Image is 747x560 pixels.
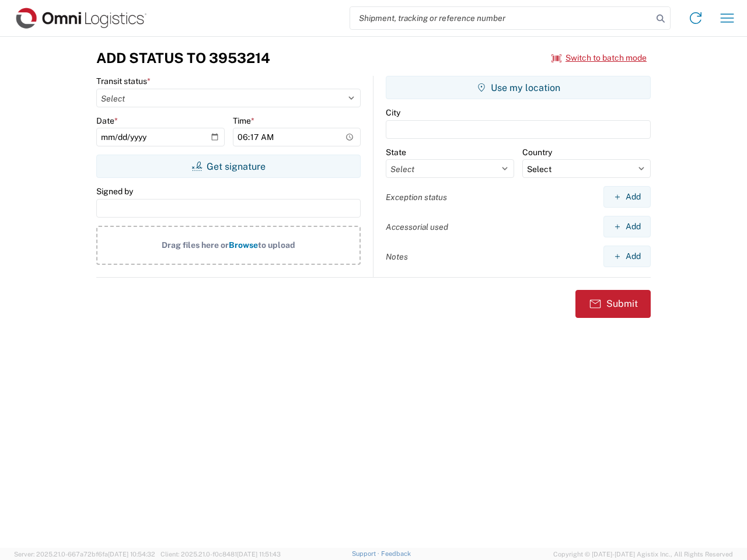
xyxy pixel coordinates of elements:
[14,551,155,558] span: Server: 2025.21.0-667a72bf6fa
[603,246,651,267] button: Add
[108,551,155,558] span: [DATE] 10:54:32
[96,186,133,197] label: Signed by
[258,240,295,250] span: to upload
[381,550,411,557] a: Feedback
[229,240,258,250] span: Browse
[386,251,408,262] label: Notes
[233,116,254,126] label: Time
[352,550,381,557] a: Support
[386,107,400,118] label: City
[96,50,270,66] h3: Add Status to 3953214
[553,549,733,559] span: Copyright © [DATE]-[DATE] Agistix Inc., All Rights Reserved
[386,222,448,232] label: Accessorial used
[386,147,406,157] label: State
[162,240,229,250] span: Drag files here or
[96,116,118,126] label: Date
[603,216,651,237] button: Add
[237,551,281,558] span: [DATE] 11:51:43
[522,147,552,157] label: Country
[350,7,652,29] input: Shipment, tracking or reference number
[96,76,151,86] label: Transit status
[96,155,361,178] button: Get signature
[160,551,281,558] span: Client: 2025.21.0-f0c8481
[551,48,647,68] button: Switch to batch mode
[386,76,651,99] button: Use my location
[575,290,651,318] button: Submit
[603,186,651,208] button: Add
[386,192,447,202] label: Exception status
